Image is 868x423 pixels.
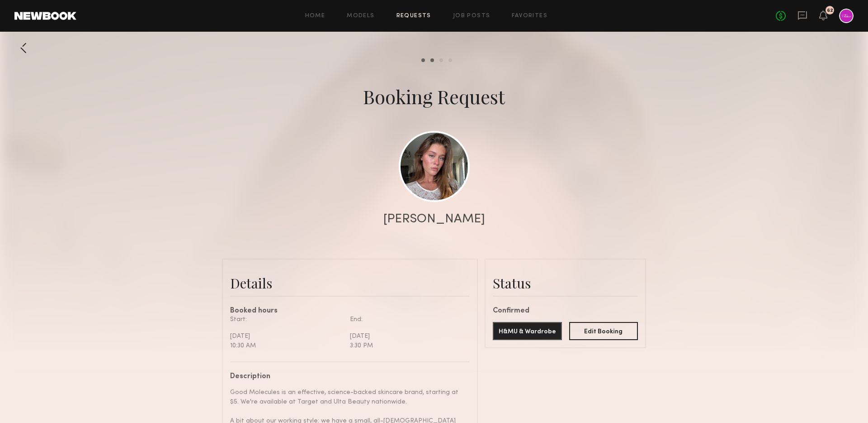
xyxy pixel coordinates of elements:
[230,341,343,351] div: 10:30 AM
[827,8,833,13] div: 62
[230,274,470,292] div: Details
[230,308,470,315] div: Booked hours
[493,322,562,340] button: H&MU & Wardrobe
[383,213,485,226] div: [PERSON_NAME]
[230,332,343,341] div: [DATE]
[305,13,325,19] a: Home
[396,13,431,19] a: Requests
[493,308,638,315] div: Confirmed
[512,13,547,19] a: Favorites
[347,13,374,19] a: Models
[350,315,463,324] div: End:
[363,84,505,109] div: Booking Request
[230,315,343,324] div: Start:
[453,13,491,19] a: Job Posts
[493,274,638,292] div: Status
[350,332,463,341] div: [DATE]
[230,373,463,380] div: Description
[350,341,463,351] div: 3:30 PM
[569,322,638,340] button: Edit Booking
